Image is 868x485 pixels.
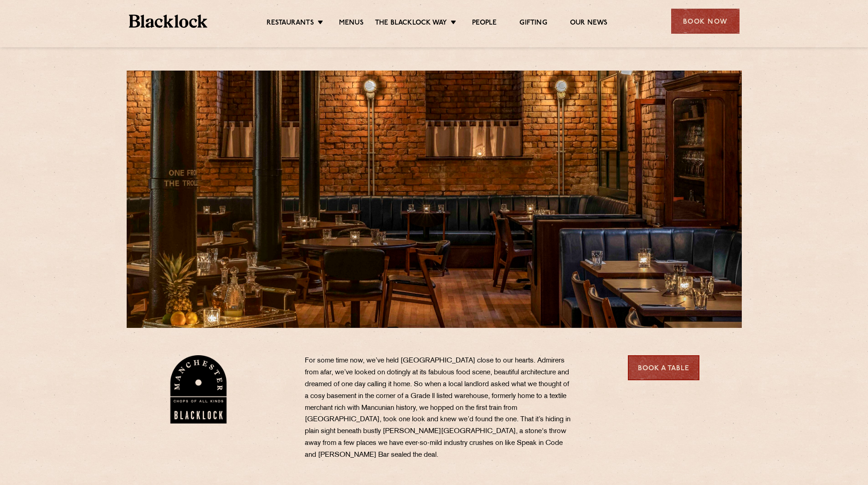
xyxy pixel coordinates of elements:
a: Restaurants [267,19,314,29]
a: The Blacklock Way [375,19,447,29]
p: For some time now, we’ve held [GEOGRAPHIC_DATA] close to our hearts. Admirers from afar, we’ve lo... [305,355,574,461]
a: Gifting [519,19,547,29]
img: BL_Manchester_Logo-bleed.png [169,355,228,424]
img: BL_Textured_Logo-footer-cropped.svg [129,15,208,28]
a: People [472,19,497,29]
a: Book a Table [628,355,699,380]
a: Our News [570,19,608,29]
a: Menus [339,19,364,29]
div: Book Now [671,9,740,34]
